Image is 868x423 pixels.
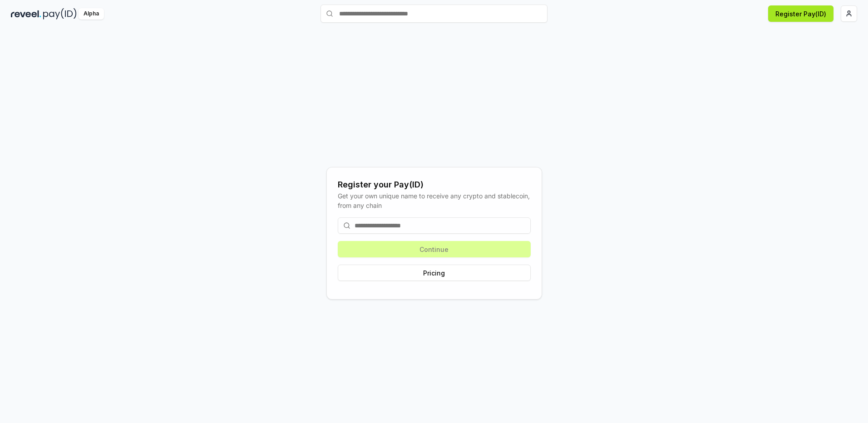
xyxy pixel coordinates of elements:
[338,191,531,210] div: Get your own unique name to receive any crypto and stablecoin, from any chain
[338,265,531,281] button: Pricing
[43,8,77,20] img: pay_id
[338,178,531,191] div: Register your Pay(ID)
[79,8,104,20] div: Alpha
[768,5,833,22] button: Register Pay(ID)
[11,8,41,20] img: reveel_dark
